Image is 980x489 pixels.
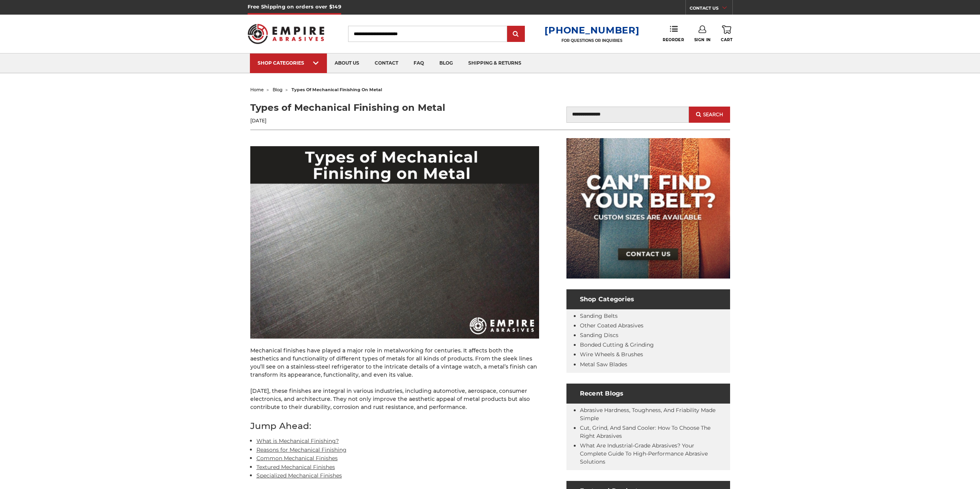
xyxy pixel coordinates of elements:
[250,146,539,339] img: Types of Mechanical Finishing on Metal
[544,25,639,36] a: [PHONE_NUMBER]
[406,53,432,73] a: faq
[580,407,715,422] a: Abrasive Hardness, Toughness, and Friability Made Simple
[663,25,684,42] a: Reorder
[291,87,382,92] span: types of mechanical finishing on metal
[721,25,732,42] a: Cart
[250,419,539,433] h2: Jump Ahead:
[580,312,618,319] a: Sanding Belts
[327,53,367,73] a: about us
[258,60,319,66] div: SHOP CATEGORIES
[508,27,524,42] input: Submit
[580,351,643,358] a: Wire Wheels & Brushes
[256,464,335,471] a: Textured Mechanical Finishes
[250,387,539,411] p: [DATE], these finishes are integral in various industries, including automotive, aerospace, consu...
[256,446,347,453] a: Reasons for Mechanical Finishing
[663,37,684,42] span: Reorder
[248,19,325,49] img: Empire Abrasives
[250,87,264,92] a: home
[250,347,539,379] p: Mechanical finishes have played a major role in metalworking for centuries. It affects both the a...
[566,138,730,279] img: promo banner for custom belts.
[250,101,490,115] h1: Types of Mechanical Finishing on Metal
[703,112,723,117] span: Search
[273,87,283,92] a: blog
[580,341,654,348] a: Bonded Cutting & Grinding
[721,37,732,42] span: Cart
[580,442,708,465] a: What Are Industrial-Grade Abrasives? Your Complete Guide to High-Performance Abrasive Solutions
[250,117,490,124] p: [DATE]
[566,384,730,404] h4: Recent Blogs
[367,53,406,73] a: contact
[580,332,618,339] a: Sanding Discs
[256,455,338,462] a: Common Mechanical Finishes
[461,53,529,73] a: shipping & returns
[432,53,461,73] a: blog
[256,472,342,479] a: Specialized Mechanical Finishes
[689,107,730,123] button: Search
[690,4,732,15] a: CONTACT US
[694,37,711,42] span: Sign In
[580,322,643,329] a: Other Coated Abrasives
[580,361,627,368] a: Metal Saw Blades
[544,38,639,43] p: FOR QUESTIONS OR INQUIRIES
[566,289,730,309] h4: Shop Categories
[256,437,339,444] a: What is Mechanical Finishing?
[580,424,710,439] a: Cut, Grind, and Sand Cooler: How to Choose the Right Abrasives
